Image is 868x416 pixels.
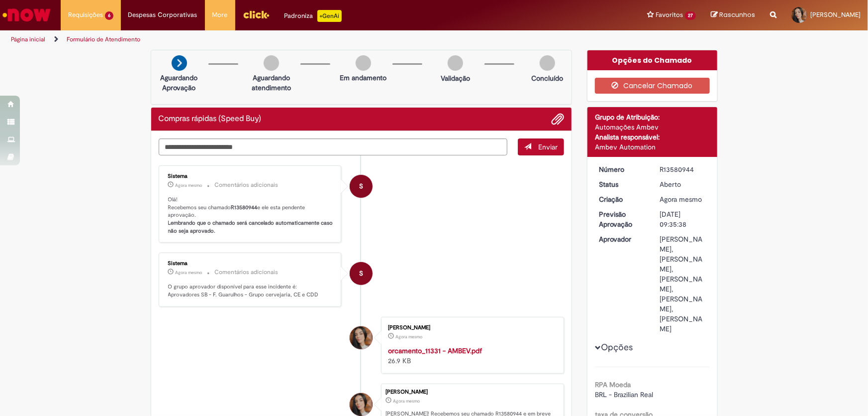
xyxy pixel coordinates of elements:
[215,268,279,277] small: Comentários adicionais
[168,196,334,235] p: Olá! Recebemos seu chamado e ele esta pendente aprovação.
[393,398,420,404] time: 30/09/2025 11:35:38
[168,283,334,298] p: O grupo aprovador disponível para esse incidente é: Aprovadores SB - F. Guarulhos - Grupo cerveja...
[656,10,683,20] span: Favoritos
[660,195,702,204] time: 30/09/2025 11:35:38
[128,10,197,20] span: Despesas Corporativas
[176,182,202,188] time: 30/09/2025 11:35:50
[660,179,706,189] div: Aberto
[393,398,420,404] span: Agora mesmo
[591,164,653,174] dt: Número
[660,194,706,204] div: 30/09/2025 11:35:38
[591,234,653,244] dt: Aprovador
[719,10,755,19] span: Rascunhos
[176,270,202,276] span: Agora mesmo
[595,112,710,122] div: Grupo de Atribuição:
[11,35,45,43] a: Página inicial
[540,55,555,71] img: img-circle-grey.png
[388,346,554,366] div: 26.9 KB
[595,78,710,94] button: Cancelar Chamado
[551,113,564,126] button: Adicionar anexos
[595,142,710,152] div: Ambev Automation
[159,139,508,155] textarea: Digite sua mensagem aqui...
[711,10,755,20] a: Rascunhos
[591,179,653,189] dt: Status
[359,174,363,198] span: S
[105,11,113,20] span: 6
[595,380,631,389] b: RPA Moeda
[660,209,706,229] div: [DATE] 09:35:38
[67,35,140,43] a: Formulário de Atendimento
[531,73,563,83] p: Concluído
[591,194,653,204] dt: Criação
[168,173,334,179] div: Sistema
[350,262,373,285] div: System
[595,390,653,399] span: BRL - Brazilian Real
[247,73,295,93] p: Aguardando atendimento
[448,55,463,71] img: img-circle-grey.png
[356,55,371,71] img: img-circle-grey.png
[359,262,363,285] span: S
[395,334,422,340] time: 30/09/2025 11:35:27
[386,389,559,395] div: [PERSON_NAME]
[388,346,482,355] a: orcamento_11331 - AMBEV.pdf
[388,325,554,331] div: [PERSON_NAME]
[317,10,342,22] p: +GenAi
[168,261,334,267] div: Sistema
[340,73,386,83] p: Em andamento
[350,326,373,349] div: Vitoria Macedo
[591,209,653,229] dt: Previsão Aprovação
[1,5,52,25] img: ServiceNow
[587,50,717,70] div: Opções do Chamado
[441,73,470,83] p: Validação
[159,115,262,124] h2: Compras rápidas (Speed Buy) Histórico de tíquete
[212,10,228,20] span: More
[168,219,335,235] b: Lembrando que o chamado será cancelado automaticamente caso não seja aprovado.
[595,122,710,132] div: Automações Ambev
[660,195,702,204] span: Agora mesmo
[685,11,696,20] span: 27
[350,393,373,416] div: Vitoria Macedo
[155,73,203,93] p: Aguardando Aprovação
[231,204,258,211] b: R13580944
[264,55,279,71] img: img-circle-grey.png
[172,55,187,71] img: arrow-next.png
[285,10,342,22] div: Padroniza
[538,142,558,151] span: Enviar
[243,7,270,22] img: click_logo_yellow_360x200.png
[7,30,571,49] ul: Trilhas de página
[215,181,279,189] small: Comentários adicionais
[395,334,422,340] span: Agora mesmo
[660,234,706,334] div: [PERSON_NAME], [PERSON_NAME], [PERSON_NAME], [PERSON_NAME], [PERSON_NAME]
[660,164,706,174] div: R13580944
[518,139,564,155] button: Enviar
[176,270,202,276] time: 30/09/2025 11:35:47
[68,10,103,20] span: Requisições
[810,10,861,19] span: [PERSON_NAME]
[350,175,373,198] div: System
[176,182,202,188] span: Agora mesmo
[595,132,710,142] div: Analista responsável:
